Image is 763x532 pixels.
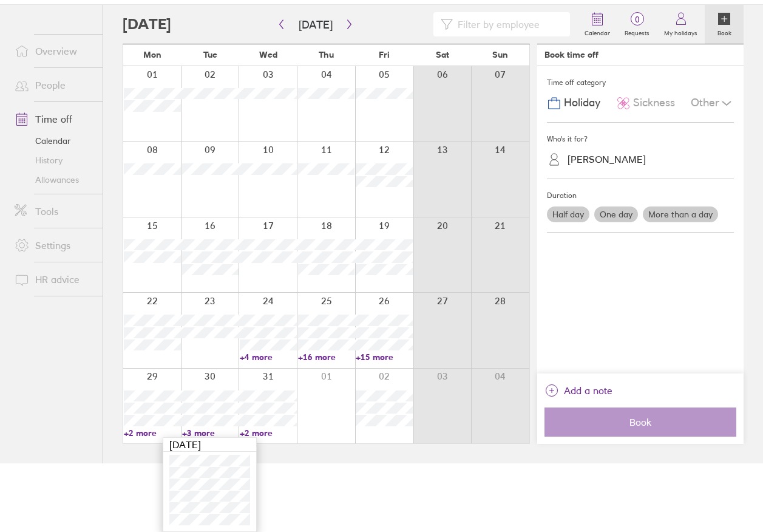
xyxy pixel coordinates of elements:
[298,352,355,363] a: +16 more
[617,15,657,24] span: 0
[547,130,734,148] div: Who's it for?
[564,381,612,400] span: Add a note
[240,428,297,438] a: +2 more
[577,5,617,44] a: Calendar
[547,73,734,92] div: Time off category
[643,206,718,222] label: More than a day
[617,5,657,44] a: 0Requests
[436,50,449,60] span: Sat
[544,408,736,437] button: Book
[5,151,103,170] a: History
[544,50,599,60] div: Book time off
[453,13,563,36] input: Filter by employee
[617,26,657,37] label: Requests
[553,417,728,428] span: Book
[163,438,256,452] div: [DATE]
[564,97,600,109] span: Holiday
[356,352,413,363] a: +15 more
[5,73,103,97] a: People
[547,206,589,222] label: Half day
[5,107,103,131] a: Time off
[547,186,734,205] div: Duration
[594,206,638,222] label: One day
[379,50,390,60] span: Fri
[182,428,239,438] a: +3 more
[259,50,277,60] span: Wed
[319,50,334,60] span: Thu
[633,97,675,109] span: Sickness
[492,50,508,60] span: Sun
[240,352,297,363] a: +4 more
[577,26,617,37] label: Calendar
[705,5,744,44] a: Book
[5,233,103,257] a: Settings
[289,15,342,35] button: [DATE]
[5,267,103,292] a: HR advice
[657,26,705,37] label: My holidays
[657,5,705,44] a: My holidays
[5,199,103,223] a: Tools
[143,50,161,60] span: Mon
[568,154,646,165] div: [PERSON_NAME]
[5,170,103,189] a: Allowances
[5,39,103,63] a: Overview
[124,428,181,438] a: +2 more
[544,381,612,400] button: Add a note
[691,92,734,115] div: Other
[5,131,103,151] a: Calendar
[710,26,739,37] label: Book
[203,50,217,60] span: Tue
